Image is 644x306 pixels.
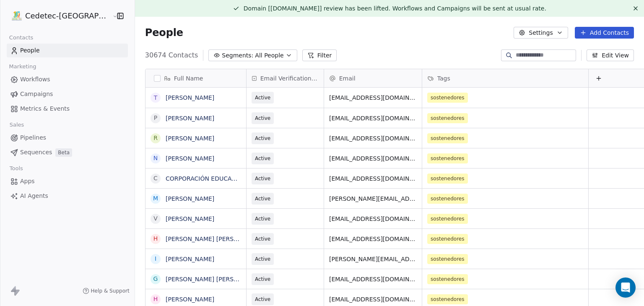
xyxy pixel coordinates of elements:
span: [EMAIL_ADDRESS][DOMAIN_NAME] [329,114,417,122]
span: Active [255,215,270,223]
span: Domain [[DOMAIN_NAME]] review has been lifted. Workflows and Campaigns will be sent at usual rate. [244,5,546,12]
span: Metrics & Events [20,104,70,113]
span: Active [255,174,270,183]
span: Sequences [20,148,52,157]
span: sostenedores [427,294,468,304]
span: sostenedores [427,93,468,103]
span: Active [255,114,270,122]
a: SequencesBeta [7,145,128,159]
span: Sales [6,119,28,131]
span: [EMAIL_ADDRESS][DOMAIN_NAME] [329,215,417,223]
span: Active [255,93,270,102]
div: Tags [422,69,588,87]
button: Edit View [587,49,634,61]
div: P [154,114,157,122]
span: Full Name [174,74,203,83]
span: Beta [55,148,72,157]
div: M [153,194,158,203]
div: Full Name [145,69,246,87]
a: Apps [7,174,128,188]
span: Active [255,295,270,303]
button: Filter [302,49,337,61]
a: [PERSON_NAME] [166,115,214,122]
a: [PERSON_NAME] [166,135,214,142]
div: Email Verification Status [247,69,324,87]
span: Active [255,194,270,203]
span: [EMAIL_ADDRESS][DOMAIN_NAME] [329,295,417,303]
span: [EMAIL_ADDRESS][DOMAIN_NAME] [329,235,417,243]
div: Email [324,69,422,87]
span: sostenedores [427,133,468,143]
span: sostenedores [427,174,468,184]
a: Metrics & Events [7,102,128,116]
span: All People [255,51,283,60]
span: Segments: [222,51,253,60]
span: Active [255,275,270,283]
span: Active [255,255,270,263]
a: [PERSON_NAME] [166,256,214,262]
div: I [155,254,156,263]
span: 30674 Contacts [145,50,198,60]
div: H [153,234,158,243]
span: [EMAIL_ADDRESS][DOMAIN_NAME] [329,134,417,143]
a: [PERSON_NAME] [166,215,214,222]
a: Help & Support [83,288,130,294]
span: [EMAIL_ADDRESS][DOMAIN_NAME] [329,154,417,163]
a: [PERSON_NAME] [166,195,214,202]
span: Workflows [20,75,50,84]
div: N [153,154,158,163]
a: [PERSON_NAME] [166,296,214,303]
span: Tags [437,74,450,83]
span: sostenedores [427,254,468,264]
span: Active [255,134,270,143]
span: sostenedores [427,153,468,163]
span: Campaigns [20,90,53,99]
div: H [153,295,158,303]
span: AI Agents [20,192,48,200]
span: [EMAIL_ADDRESS][DOMAIN_NAME] [329,275,417,283]
span: sostenedores [427,113,468,123]
span: sostenedores [427,274,468,284]
span: [EMAIL_ADDRESS][DOMAIN_NAME] [329,93,417,102]
span: sostenedores [427,234,468,244]
span: People [20,46,40,55]
span: sostenedores [427,214,468,224]
div: T [153,93,157,102]
a: Campaigns [7,87,128,101]
a: Workflows [7,73,128,86]
span: Pipelines [20,133,46,142]
a: People [7,44,128,57]
a: Pipelines [7,131,128,145]
div: R [153,134,158,143]
span: People [145,26,183,39]
a: [PERSON_NAME] [PERSON_NAME] [166,236,265,242]
span: Email Verification Status [260,74,319,83]
span: Help & Support [91,288,130,294]
img: IMAGEN%2010%20A%C3%83%C2%91OS.png [12,11,22,21]
span: sostenedores [427,194,468,204]
span: Active [255,154,270,163]
div: G [153,275,158,283]
span: [PERSON_NAME][EMAIL_ADDRESS][DOMAIN_NAME] [329,255,417,263]
div: V [153,214,158,223]
div: C [153,174,158,183]
a: CORPORACIÓN EDUCACIONAL [PERSON_NAME] [166,175,304,182]
a: [PERSON_NAME] [PERSON_NAME] [166,276,265,283]
span: [EMAIL_ADDRESS][DOMAIN_NAME] [329,174,417,183]
button: Settings [514,27,568,39]
span: Email [339,74,356,83]
a: [PERSON_NAME] [166,155,214,162]
button: Cedetec-[GEOGRAPHIC_DATA] [10,9,106,23]
div: Open Intercom Messenger [615,277,636,298]
span: Active [255,235,270,243]
span: Tools [6,162,26,175]
button: Add Contacts [575,27,634,39]
span: Apps [20,177,35,186]
a: [PERSON_NAME] [166,94,214,101]
span: Marketing [5,60,40,73]
span: Cedetec-[GEOGRAPHIC_DATA] [25,10,110,21]
span: Contacts [5,31,37,44]
span: [PERSON_NAME][EMAIL_ADDRESS][PERSON_NAME][DOMAIN_NAME] [329,194,417,203]
a: AI Agents [7,189,128,203]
